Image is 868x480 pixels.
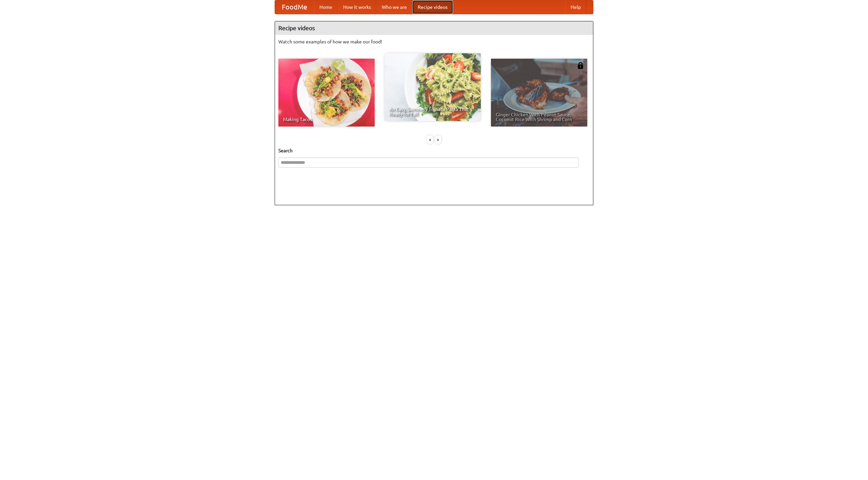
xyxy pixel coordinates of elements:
h5: Search [278,147,590,154]
div: « [427,135,433,144]
a: Who we are [376,0,412,14]
img: 483408.png [577,62,584,69]
a: Home [314,0,338,14]
h4: Recipe videos [275,21,593,35]
a: Help [565,0,586,14]
a: An Easy, Summery Tomato Pasta That's Ready for Fall [384,53,481,121]
div: » [435,135,441,144]
a: How it works [338,0,376,14]
a: FoodMe [275,0,314,14]
a: Making Tacos [278,59,375,127]
span: Making Tacos [283,117,370,122]
span: An Easy, Summery Tomato Pasta That's Ready for Fall [389,107,476,116]
a: Recipe videos [412,0,453,14]
p: Watch some examples of how we make our food! [278,38,590,45]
